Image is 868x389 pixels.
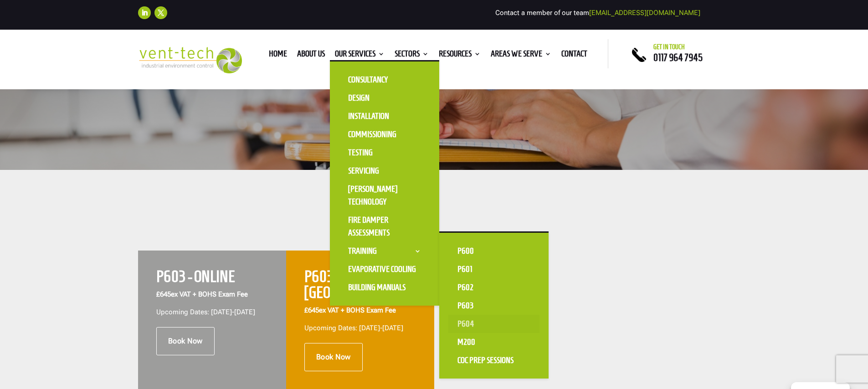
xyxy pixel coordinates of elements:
span: £645 [304,306,319,314]
a: Fire Damper Assessments [339,211,430,242]
a: Training [339,242,430,260]
p: Upcoming Dates: [DATE]-[DATE] [304,323,416,334]
a: 0117 964 7945 [653,52,703,63]
a: M200 [448,333,539,351]
a: Commissioning [339,125,430,143]
a: Building Manuals [339,278,430,297]
a: Testing [339,143,430,162]
a: P602 [448,278,539,297]
a: Follow on X [154,6,167,19]
a: Installation [339,107,430,125]
a: Evaporative Cooling [339,260,430,278]
a: P603 [448,297,539,315]
a: Consultancy [339,71,430,89]
a: [EMAIL_ADDRESS][DOMAIN_NAME] [589,9,700,17]
strong: ex VAT + BOHS Exam Fee [156,290,248,298]
p: Upcoming Dates: [DATE]-[DATE] [156,307,268,318]
a: Servicing [339,162,430,180]
strong: ex VAT + BOHS Exam Fee [304,306,396,314]
h2: P603 - [GEOGRAPHIC_DATA] [304,269,416,305]
a: Contact [561,51,587,61]
h2: P603 - ONLINE [156,269,268,289]
a: Our Services [335,51,385,61]
a: P604 [448,315,539,333]
a: [PERSON_NAME] Technology [339,180,430,211]
a: Home [269,51,287,61]
a: Sectors [395,51,429,61]
a: CoC Prep Sessions [448,351,539,369]
a: Follow on LinkedIn [138,6,151,19]
a: Resources [439,51,481,61]
span: Get in touch [653,43,685,51]
a: About us [297,51,325,61]
span: £645 [156,290,171,298]
a: Areas We Serve [491,51,551,61]
a: P601 [448,260,539,278]
a: Book Now [156,327,215,355]
span: Contact a member of our team [495,9,700,17]
a: Book Now [304,343,363,371]
a: P600 [448,242,539,260]
img: 2023-09-27T08_35_16.549ZVENT-TECH---Clear-background [138,47,242,74]
a: Design [339,89,430,107]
